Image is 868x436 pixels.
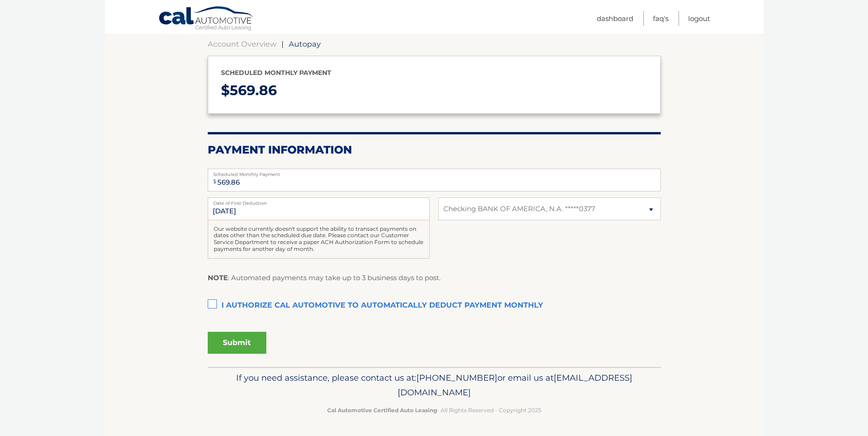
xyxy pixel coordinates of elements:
label: Scheduled Monthly Payment [208,169,661,176]
a: Logout [688,11,710,26]
h2: Payment Information [208,143,661,157]
p: $ [221,79,647,103]
p: - All Rights Reserved - Copyright 2025 [214,405,655,415]
div: Our website currently doesn't support the ability to transact payments on dates other than the sc... [208,220,430,259]
a: Dashboard [597,11,633,26]
strong: Cal Automotive Certified Auto Leasing [327,407,437,414]
a: Cal Automotive [158,6,254,32]
label: I authorize cal automotive to automatically deduct payment monthly [208,297,661,315]
a: FAQ's [653,11,669,26]
span: $ [210,171,219,192]
span: [PHONE_NUMBER] [416,372,497,383]
p: Scheduled monthly payment [221,67,647,79]
p: : Automated payments may take up to 3 business days to post. [208,272,441,284]
p: If you need assistance, please contact us at: or email us at [214,371,655,400]
span: [EMAIL_ADDRESS][DOMAIN_NAME] [398,372,632,398]
span: 569.86 [230,82,277,99]
span: Autopay [289,39,321,48]
input: Payment Amount [208,169,661,191]
span: | [281,39,284,48]
a: Account Overview [208,39,276,48]
strong: NOTE [208,273,228,282]
label: Date of First Deduction [208,197,430,205]
input: Payment Date [208,197,430,220]
button: Submit [208,332,266,354]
